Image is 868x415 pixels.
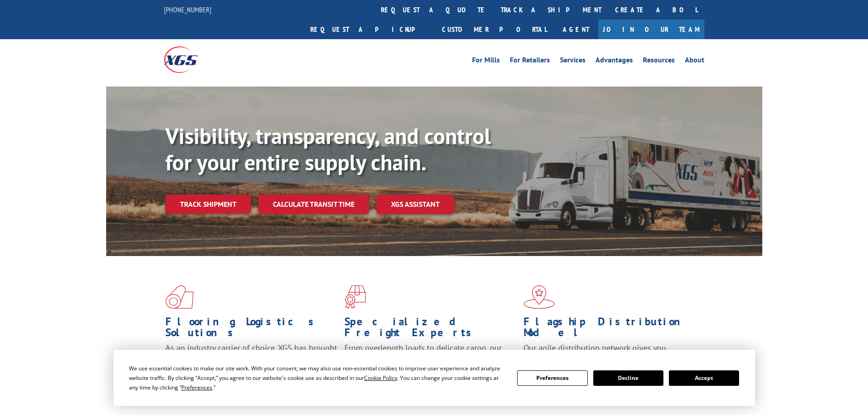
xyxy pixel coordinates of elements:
[165,316,338,343] h1: Flooring Logistics Solutions
[669,370,739,386] button: Accept
[685,56,704,67] a: About
[517,370,587,386] button: Preferences
[643,56,675,67] a: Resources
[344,343,517,383] p: From overlength loads to delicate cargo, our experienced staff knows the best way to move your fr...
[510,56,550,67] a: For Retailers
[113,350,755,406] div: Cookie Consent Prompt
[472,56,500,67] a: For Mills
[165,122,491,176] b: Visibility, transparency, and control for your entire supply chain.
[165,343,337,375] span: As an industry carrier of choice, XGS has brought innovation and dedication to flooring logistics...
[129,364,506,392] div: We use essential cookies to make our site work. With your consent, we may also use non-essential ...
[258,195,369,214] a: Calculate transit time
[344,285,366,309] img: xgs-icon-focused-on-flooring-red
[164,5,211,14] a: [PHONE_NUMBER]
[524,285,555,309] img: xgs-icon-flagship-distribution-model-red
[376,195,454,214] a: XGS ASSISTANT
[593,370,663,386] button: Decline
[554,20,598,39] a: Agent
[181,384,212,391] span: Preferences
[435,20,554,39] a: Customer Portal
[344,316,517,343] h1: Specialized Freight Experts
[596,56,633,67] a: Advantages
[598,20,704,39] a: Join Our Team
[165,285,194,309] img: xgs-icon-total-supply-chain-intelligence-red
[364,374,397,382] span: Cookie Policy
[560,56,586,67] a: Services
[524,343,691,364] span: Our agile distribution network gives you nationwide inventory management on demand.
[165,195,251,214] a: Track shipment
[303,20,435,39] a: Request a pickup
[524,316,696,343] h1: Flagship Distribution Model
